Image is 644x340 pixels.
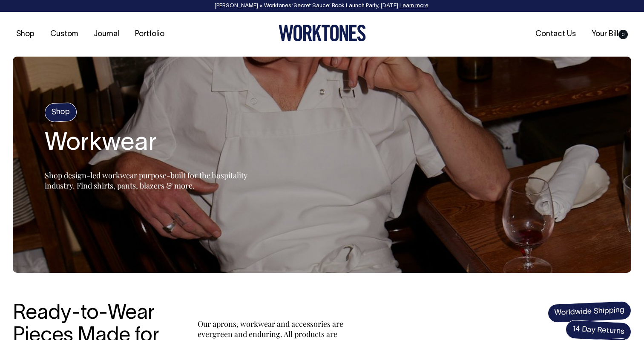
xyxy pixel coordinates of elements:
[47,27,81,41] a: Custom
[90,27,123,41] a: Journal
[45,170,247,191] span: Shop design-led workwear purpose-built for the hospitality industry. Find shirts, pants, blazers ...
[132,27,168,41] a: Portfolio
[400,3,428,9] a: Learn more
[547,301,632,323] span: Worldwide Shipping
[9,3,635,9] div: [PERSON_NAME] × Worktones ‘Secret Sauce’ Book Launch Party, [DATE]. .
[618,30,628,39] span: 0
[532,27,579,41] a: Contact Us
[13,27,38,41] a: Shop
[45,130,258,157] h1: Workwear
[588,27,631,41] a: Your Bill0
[44,103,77,123] h4: Shop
